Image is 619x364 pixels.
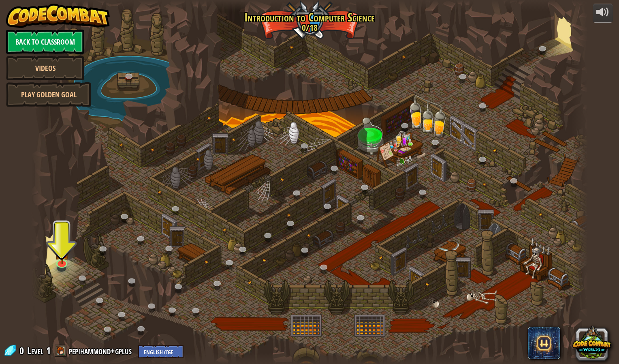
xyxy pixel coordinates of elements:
span: 0 [19,344,26,357]
a: Videos [6,56,84,80]
img: level-banner-unstarted.png [54,239,69,265]
a: Back to Classroom [6,30,84,54]
img: CodeCombat - Learn how to code by playing a game [6,4,110,28]
button: Adjust volume [593,4,613,23]
span: Level [27,344,43,358]
a: Play Golden Goal [6,82,91,107]
span: 1 [46,344,51,357]
a: pepihammond+gplus [69,344,134,357]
